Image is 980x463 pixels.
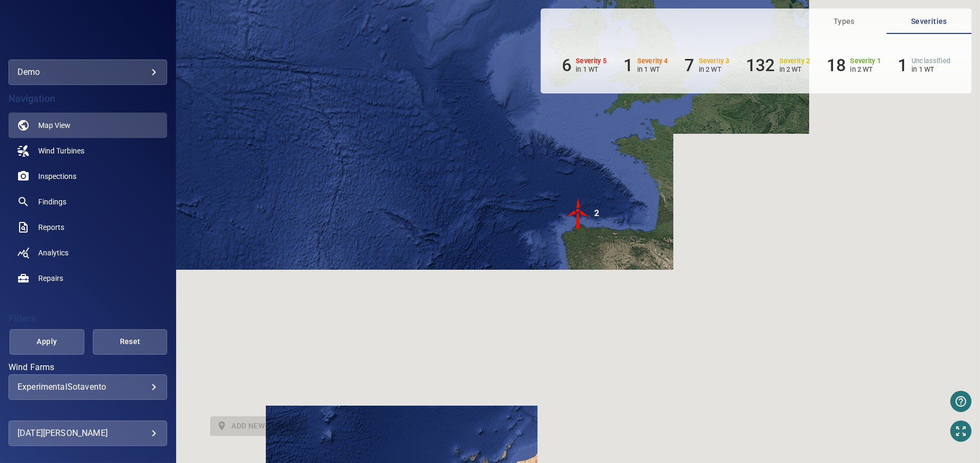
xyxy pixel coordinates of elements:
h6: 6 [562,55,571,75]
li: Severity 1 [827,55,881,75]
p: in 1 WT [637,65,668,73]
span: Types [808,15,880,28]
span: Reset [106,335,154,348]
h4: Navigation [8,93,167,104]
h6: Severity 2 [779,57,810,65]
button: Apply [10,329,84,355]
a: windturbines noActive [8,138,167,164]
h6: 1 [623,55,633,75]
a: findings noActive [8,189,167,215]
h6: Severity 5 [576,57,606,65]
a: map active [8,113,167,138]
li: Severity 3 [685,55,730,75]
div: ExperimentalSotavento [18,382,158,392]
a: analytics noActive [8,240,167,265]
h6: Severity 1 [851,57,881,65]
div: Wind Farms [8,374,167,400]
h6: 7 [685,55,695,75]
h6: Unclassified [912,57,950,65]
p: in 2 WT [851,65,881,73]
li: Severity Unclassified [898,55,950,75]
div: demo [18,64,158,81]
gmp-advanced-marker: 2 [562,198,594,231]
span: Reports [38,222,64,233]
img: windFarmIconCat5.svg [562,198,594,229]
span: Repairs [38,273,63,284]
div: demo [8,59,167,85]
p: in 1 WT [912,65,950,73]
h6: 18 [827,55,846,75]
button: Reset [93,329,168,355]
a: reports noActive [8,215,167,240]
div: [DATE][PERSON_NAME] [18,425,158,442]
li: Severity 5 [562,55,606,75]
img: demo-logo [66,27,110,37]
span: Severities [893,15,965,28]
a: inspections noActive [8,164,167,189]
div: 2 [594,198,599,229]
span: Analytics [38,247,68,258]
h6: 132 [746,55,775,75]
label: Wind Farms [8,363,167,372]
h6: 1 [898,55,907,75]
h6: Severity 3 [699,57,730,65]
span: Map View [38,120,71,131]
span: Apply [23,335,71,348]
a: repairs noActive [8,265,167,291]
p: in 2 WT [699,65,730,73]
li: Severity 4 [623,55,668,75]
h6: Severity 4 [637,57,668,65]
span: Inspections [38,171,76,182]
span: Wind Turbines [38,145,84,156]
li: Severity 2 [746,55,810,75]
p: in 1 WT [576,65,606,73]
h4: Filters [8,313,167,324]
span: Findings [38,196,66,207]
p: in 2 WT [779,65,810,73]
